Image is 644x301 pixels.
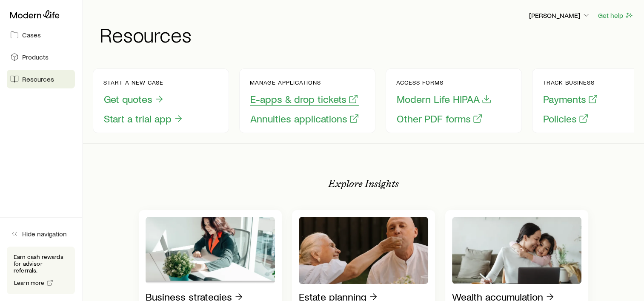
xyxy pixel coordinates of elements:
[100,24,634,45] h1: Resources
[7,48,75,66] a: Products
[103,93,165,106] button: Get quotes
[14,253,68,274] p: Earn cash rewards for advisor referrals.
[328,178,399,190] p: Explore Insights
[7,70,75,88] a: Resources
[22,75,54,83] span: Resources
[22,230,67,238] span: Hide navigation
[299,217,428,284] img: Estate planning
[543,112,589,125] button: Policies
[7,26,75,44] a: Cases
[396,93,492,106] button: Modern Life HIPAA
[543,93,598,106] button: Payments
[396,79,492,86] p: Access forms
[22,53,49,61] span: Products
[250,93,359,106] button: E-apps & drop tickets
[14,280,45,286] span: Learn more
[529,11,590,20] p: [PERSON_NAME]
[250,79,360,86] p: Manage applications
[22,31,41,39] span: Cases
[529,11,591,21] button: [PERSON_NAME]
[7,224,75,243] button: Hide navigation
[250,112,360,125] button: Annuities applications
[452,217,581,284] img: Wealth accumulation
[396,112,483,125] button: Other PDF forms
[598,11,634,20] button: Get help
[103,112,184,125] button: Start a trial app
[146,217,275,284] img: Business strategies
[7,247,75,294] div: Earn cash rewards for advisor referrals.Learn more
[103,79,184,86] p: Start a new case
[543,79,598,86] p: Track business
